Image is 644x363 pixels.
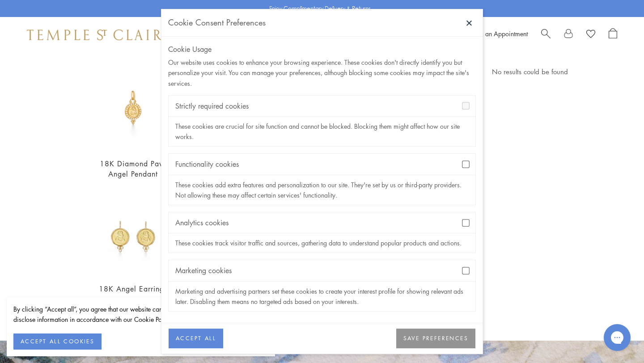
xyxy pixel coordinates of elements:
p: Enjoy Complimentary Delivery & Returns [269,4,371,13]
div: Functionality cookies [169,154,475,175]
img: AP10-PAVE [91,66,175,150]
p: No results could be found [492,66,622,77]
img: 18K Angel Earrings [91,191,175,275]
button: ACCEPT ALL COOKIES [13,333,102,350]
a: 18K Angel Earrings [99,284,167,294]
img: Temple St. Clair [27,30,162,40]
div: Marketing and advertising partners set these cookies to create your interest profile for showing ... [169,282,475,311]
div: These cookies add extra features and personalization to our site. They're set by us or third-part... [169,175,475,205]
button: SAVE PREFERENCES [396,329,475,348]
div: Cookie Usage [168,43,476,55]
iframe: Gorgias live chat messenger [599,321,635,354]
a: Book an Appointment [470,29,528,38]
div: These cookies track visitor traffic and sources, gathering data to understand popular products an... [169,233,475,253]
a: 18K Diamond Pavé Angel Pendant [100,159,167,179]
div: Analytics cookies [169,212,475,233]
div: Strictly required cookies [169,96,475,117]
button: ACCEPT ALL [169,329,223,348]
div: Marketing cookies [169,260,475,281]
a: Open Shopping Bag [609,28,617,42]
a: Search [541,28,551,42]
div: Our website uses cookies to enhance your browsing experience. These cookies don't directly identi... [168,58,476,89]
div: These cookies are crucial for site function and cannot be blocked. Blocking them might affect how... [169,117,475,146]
div: Cookie Consent Preferences [168,16,266,30]
div: By clicking “Accept all”, you agree that our website can store cookies on your device and disclos... [13,304,268,325]
a: View Wishlist [586,28,595,42]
